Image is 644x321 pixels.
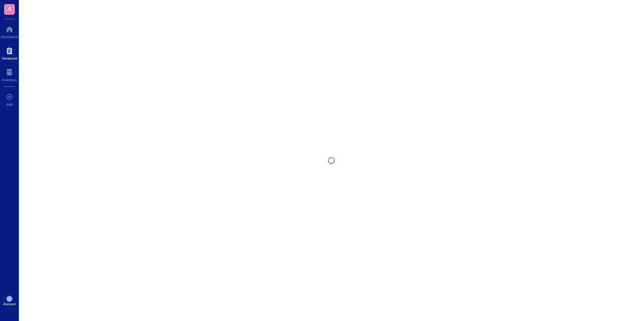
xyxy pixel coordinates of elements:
[2,45,17,60] a: Notebook
[1,24,18,39] a: Dashboard
[2,78,17,82] div: Inventory
[2,67,17,82] a: Inventory
[1,35,18,39] div: Dashboard
[2,56,17,60] div: Notebook
[6,102,13,106] div: Add
[8,297,11,301] span: JC
[3,302,16,306] div: Account
[8,4,11,13] span: A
